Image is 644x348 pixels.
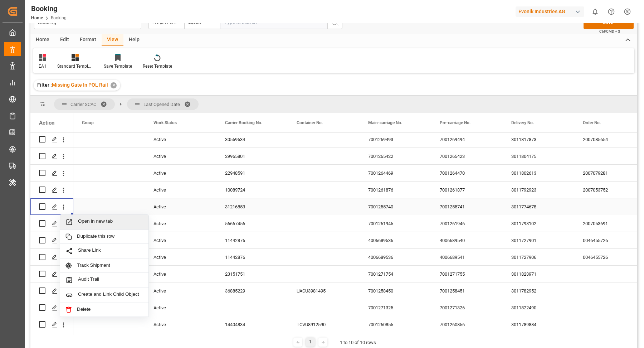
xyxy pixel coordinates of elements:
[145,299,216,316] div: Active
[216,249,288,265] div: 11442876
[306,338,315,347] div: 1
[503,282,574,299] div: 3011782952
[216,165,288,181] div: 22948591
[30,299,73,316] div: Press SPACE to select this row.
[145,182,216,198] div: Active
[145,249,216,265] div: Active
[583,120,601,125] span: Order No.
[360,232,431,248] div: 4006689536
[340,339,376,346] div: 1 to 10 of 10 rows
[360,215,431,232] div: 7001261945
[111,82,117,88] div: ✕
[368,120,402,125] span: Main-carriage No.
[503,215,574,232] div: 3011793102
[30,215,73,232] div: Press SPACE to select this row.
[30,316,73,333] div: Press SPACE to select this row.
[145,266,216,282] div: Active
[431,215,503,232] div: 7001261946
[216,266,288,282] div: 23151751
[431,316,503,333] div: 7001260856
[503,182,574,198] div: 3011792923
[145,198,216,215] div: Active
[216,282,288,299] div: 36885229
[30,148,73,165] div: Press SPACE to select this row.
[360,266,431,282] div: 7001271754
[431,131,503,148] div: 7001269494
[360,249,431,265] div: 4006689536
[37,82,52,88] span: Filter :
[503,198,574,215] div: 3011774678
[74,34,102,46] div: Format
[153,120,177,125] span: Work Status
[360,282,431,299] div: 7001258450
[216,198,288,215] div: 31216853
[225,120,262,125] span: Carrier Booking No.
[431,266,503,282] div: 7001271755
[30,34,55,46] div: Home
[70,102,96,107] span: Carrier SCAC
[30,232,73,249] div: Press SPACE to select this row.
[503,165,574,181] div: 3011802613
[297,120,323,125] span: Container No.
[440,120,470,125] span: Pre-carriage No.
[288,316,360,333] div: TCVU8912590
[143,63,172,69] div: Reset Template
[503,266,574,282] div: 3011823971
[360,182,431,198] div: 7001261876
[503,316,574,333] div: 3011789884
[431,165,503,181] div: 7001264470
[30,266,73,282] div: Press SPACE to select this row.
[511,120,534,125] span: Delivery No.
[431,249,503,265] div: 4006689541
[431,282,503,299] div: 7001258451
[516,5,587,18] button: Evonik Industries AG
[145,215,216,232] div: Active
[30,165,73,182] div: Press SPACE to select this row.
[30,131,73,148] div: Press SPACE to select this row.
[603,4,619,20] button: Help Center
[31,3,67,14] div: Booking
[360,165,431,181] div: 7001264469
[587,4,603,20] button: show 0 new notifications
[360,316,431,333] div: 7001260855
[145,131,216,148] div: Active
[360,299,431,316] div: 7001271325
[431,198,503,215] div: 7001255741
[145,282,216,299] div: Active
[30,182,73,198] div: Press SPACE to select this row.
[145,232,216,248] div: Active
[145,165,216,181] div: Active
[503,249,574,265] div: 3011727906
[30,198,73,215] div: Press SPACE to select this row.
[82,120,94,125] span: Group
[216,232,288,248] div: 11442876
[431,232,503,248] div: 4006689540
[503,299,574,316] div: 3011822490
[216,316,288,333] div: 14404834
[503,148,574,164] div: 3011804175
[145,148,216,164] div: Active
[431,299,503,316] div: 7001271326
[39,63,47,69] div: EA1
[360,131,431,148] div: 7001269493
[216,148,288,164] div: 29965801
[30,249,73,266] div: Press SPACE to select this row.
[55,34,74,46] div: Edit
[216,182,288,198] div: 10089724
[360,198,431,215] div: 7001255740
[516,6,584,17] div: Evonik Industries AG
[360,148,431,164] div: 7001265422
[599,29,620,34] span: Ctrl/CMD + S
[123,34,145,46] div: Help
[288,282,360,299] div: UACU3981495
[104,63,132,69] div: Save Template
[102,34,123,46] div: View
[30,282,73,299] div: Press SPACE to select this row.
[52,82,108,88] span: Missing Gate In POL Rail
[145,316,216,333] div: Active
[143,102,180,107] span: Last Opened Date
[431,148,503,164] div: 7001265423
[216,215,288,232] div: 56667456
[39,120,54,126] div: Action
[57,63,93,69] div: Standard Templates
